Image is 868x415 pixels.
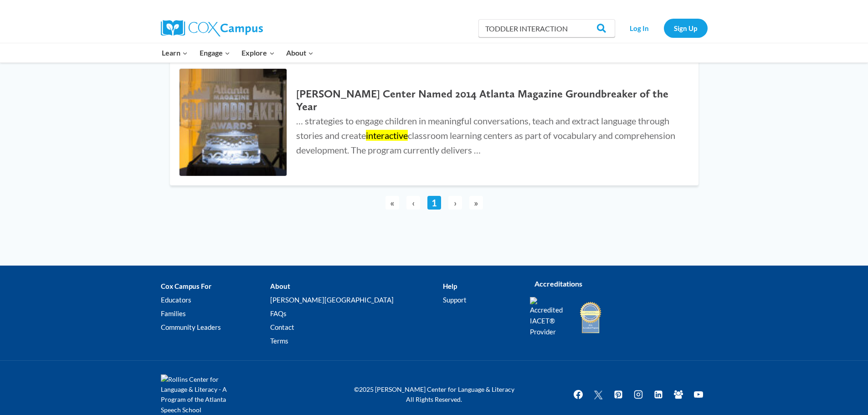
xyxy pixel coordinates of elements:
nav: Secondary Navigation [620,19,708,37]
img: Rollins Center Named 2014 Atlanta Magazine Groundbreaker of the Year [180,69,287,176]
strong: Accreditations [534,279,582,288]
button: Child menu of Learn [156,43,194,62]
button: Child menu of About [280,43,319,62]
a: Facebook [569,385,587,404]
img: IDA Accredited [579,301,602,334]
a: Instagram [629,385,647,404]
input: Search Cox Campus [478,19,615,37]
a: Terms [270,334,443,348]
a: Pinterest [609,385,627,404]
p: ©2025 [PERSON_NAME] Center for Language & Literacy All Rights Reserved. [348,384,521,405]
img: Twitter X icon white [593,389,604,400]
a: Rollins Center Named 2014 Atlanta Magazine Groundbreaker of the Year [PERSON_NAME] Center Named 2... [170,59,699,186]
h2: [PERSON_NAME] Center Named 2014 Atlanta Magazine Groundbreaker of the Year [296,87,680,114]
nav: Primary Navigation [156,43,319,62]
img: Accredited IACET® Provider [530,297,569,337]
a: Contact [270,320,443,334]
span: › [448,196,462,210]
a: Log In [620,19,659,37]
a: Twitter [589,385,607,404]
a: Educators [161,293,270,307]
span: » [469,196,483,210]
a: YouTube [689,385,708,404]
mark: interactive [366,130,408,141]
a: Facebook Group [669,385,688,404]
a: Sign Up [664,19,708,37]
img: Cox Campus [161,20,263,36]
a: Linkedin [649,385,668,404]
a: 1 [427,196,441,210]
span: « [385,196,399,210]
span: … strategies to engage children in meaningful conversations, teach and extract language through s... [296,115,675,155]
button: Child menu of Explore [236,43,281,62]
a: FAQs [270,307,443,320]
a: Support [443,293,516,307]
a: Families [161,307,270,320]
a: Community Leaders [161,320,270,334]
span: ‹ [406,196,420,210]
button: Child menu of Engage [194,43,236,62]
a: [PERSON_NAME][GEOGRAPHIC_DATA] [270,293,443,307]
